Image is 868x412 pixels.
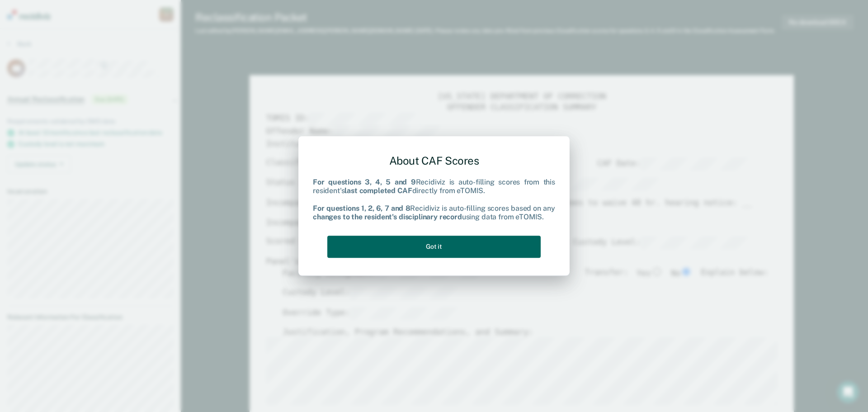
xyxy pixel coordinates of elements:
[313,213,462,221] b: changes to the resident's disciplinary record
[313,204,410,213] b: For questions 1, 2, 6, 7 and 8
[313,178,555,222] div: Recidiviz is auto-filling scores from this resident's directly from eTOMIS. Recidiviz is auto-fil...
[344,187,412,195] b: last completed CAF
[327,236,541,258] button: Got it
[313,178,416,187] b: For questions 3, 4, 5 and 9
[313,147,555,175] div: About CAF Scores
